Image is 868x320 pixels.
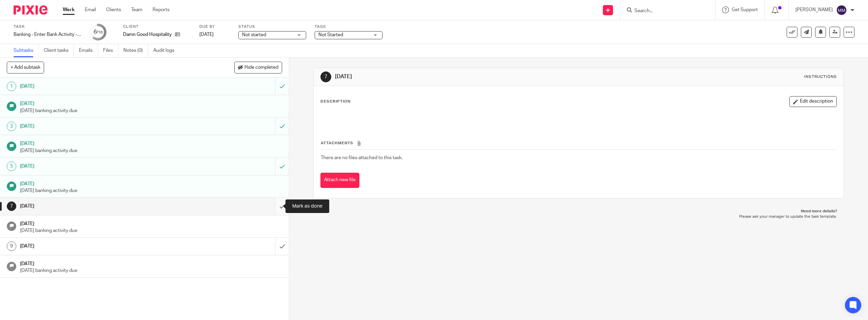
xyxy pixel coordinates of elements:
[7,122,16,131] div: 3
[153,6,170,13] a: Reports
[242,33,266,37] span: Not started
[20,267,282,274] p: [DATE] banking activity due
[20,81,185,91] h1: [DATE]
[321,155,402,160] span: There are no files attached to this task.
[20,219,282,227] h1: [DATE]
[7,241,16,251] div: 9
[199,24,230,29] label: Due by
[97,30,103,34] small: /10
[20,259,282,267] h1: [DATE]
[20,227,282,234] p: [DATE] banking activity due
[320,71,331,82] div: 7
[634,8,695,14] input: Search
[131,6,142,13] a: Team
[20,201,185,211] h1: [DATE]
[335,73,593,80] h1: [DATE]
[836,5,847,16] img: svg%3E
[103,44,118,57] a: Files
[20,138,282,147] h1: [DATE]
[20,121,185,131] h1: [DATE]
[789,96,837,107] button: Edit description
[20,99,282,107] h1: [DATE]
[85,6,96,13] a: Email
[795,6,833,13] p: [PERSON_NAME]
[20,241,185,251] h1: [DATE]
[14,24,81,29] label: Task
[732,7,758,12] span: Get Support
[20,147,282,154] p: [DATE] banking activity due
[79,44,98,57] a: Emails
[238,24,306,29] label: Status
[7,162,16,171] div: 5
[123,24,191,29] label: Client
[106,6,121,13] a: Clients
[14,44,39,57] a: Subtasks
[14,31,81,38] div: Banking - Enter Bank Activity - week 33
[320,99,351,104] p: Description
[20,161,185,171] h1: [DATE]
[199,32,214,37] span: [DATE]
[320,209,837,214] p: Need more details?
[320,214,837,219] p: Please ask your manager to update the task template.
[318,33,343,37] span: Not Started
[315,24,382,29] label: Tags
[7,62,44,73] button: + Add subtask
[20,187,282,194] p: [DATE] banking activity due
[244,65,278,70] span: Hide completed
[7,201,16,211] div: 7
[320,173,359,188] button: Attach new file
[123,31,172,38] p: Damn Good Hospitality
[20,107,282,114] p: [DATE] banking activity due
[123,44,148,57] a: Notes (0)
[804,74,837,80] div: Instructions
[153,44,179,57] a: Audit logs
[14,5,47,15] img: Pixie
[234,62,282,73] button: Hide completed
[44,44,74,57] a: Client tasks
[94,28,103,36] div: 6
[321,141,353,145] span: Attachments
[63,6,75,13] a: Work
[7,82,16,91] div: 1
[20,179,282,187] h1: [DATE]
